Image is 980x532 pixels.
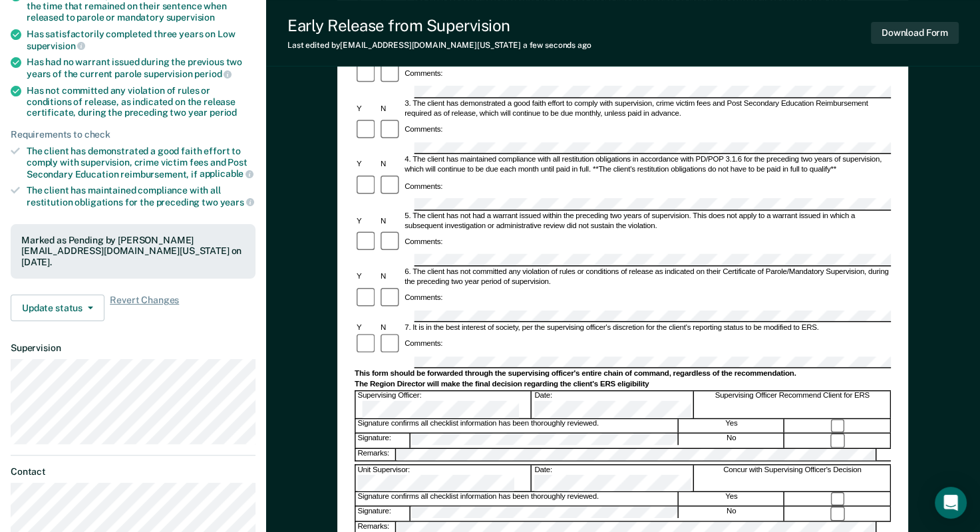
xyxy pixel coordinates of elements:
div: Has had no warrant issued during the previous two years of the current parole supervision [27,57,255,79]
div: N [379,160,403,170]
div: Date: [533,392,694,418]
div: Comments: [403,126,445,135]
div: Signature confirms all checklist information has been thoroughly reviewed. [356,419,679,433]
button: Update status [11,295,104,321]
dt: Contact [11,466,255,477]
span: supervision [166,12,215,23]
div: Comments: [403,70,445,79]
div: The client has demonstrated a good faith effort to comply with supervision, crime victim fees and... [27,146,255,180]
div: Requirements to check [11,129,255,140]
div: Y [355,216,379,225]
div: No [679,507,784,521]
span: years [220,197,254,207]
div: Unit Supervisor: [356,465,532,491]
span: period [194,68,232,79]
div: No [679,434,784,448]
div: N [379,323,403,332]
div: N [379,216,403,225]
div: Remarks: [356,448,397,460]
div: Comments: [403,237,445,247]
div: Signature confirms all checklist information has been thoroughly reviewed. [356,492,679,506]
div: Comments: [403,182,445,191]
div: Y [355,104,379,114]
div: Early Release from Supervision [287,16,591,35]
div: Signature: [356,434,410,448]
div: Last edited by [EMAIL_ADDRESS][DOMAIN_NAME][US_STATE] [287,41,591,50]
div: 5. The client has not had a warrant issued within the preceding two years of supervision. This do... [403,211,892,231]
div: Open Intercom Messenger [935,487,967,519]
div: Comments: [403,293,445,303]
div: Signature: [356,507,410,521]
div: Marked as Pending by [PERSON_NAME][EMAIL_ADDRESS][DOMAIN_NAME][US_STATE] on [DATE]. [21,235,245,268]
div: Has satisfactorily completed three years on Low [27,29,255,51]
div: 7. It is in the best interest of society, per the supervising officer's discretion for the client... [403,323,892,332]
div: Y [355,160,379,170]
div: The Region Director will make the final decision regarding the client's ERS eligibility [355,380,891,390]
div: Comments: [403,340,445,349]
button: Download Form [871,22,959,44]
div: Supervising Officer: [356,392,532,418]
div: The client has maintained compliance with all restitution obligations for the preceding two [27,185,255,207]
span: a few seconds ago [523,41,591,50]
div: 6. The client has not committed any violation of rules or conditions of release as indicated on t... [403,267,892,287]
div: Y [355,272,379,281]
div: This form should be forwarded through the supervising officer's entire chain of command, regardle... [355,370,891,379]
span: supervision [27,41,85,51]
div: N [379,272,403,281]
div: 4. The client has maintained compliance with all restitution obligations in accordance with PD/PO... [403,156,892,175]
div: Y [355,323,379,332]
div: Yes [679,419,784,433]
div: Concur with Supervising Officer's Decision [695,465,891,491]
div: Date: [533,465,694,491]
div: N [379,104,403,114]
span: period [210,107,237,118]
div: 3. The client has demonstrated a good faith effort to comply with supervision, crime victim fees ... [403,99,892,118]
dt: Supervision [11,342,255,354]
div: Supervising Officer Recommend Client for ERS [695,392,891,418]
span: Revert Changes [110,295,179,321]
div: Yes [679,492,784,506]
span: applicable [200,168,253,179]
div: Has not committed any violation of rules or conditions of release, as indicated on the release ce... [27,85,255,118]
